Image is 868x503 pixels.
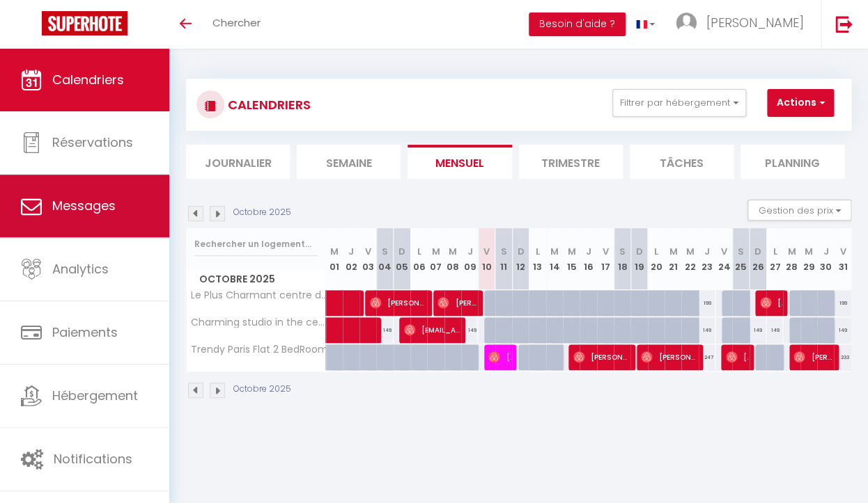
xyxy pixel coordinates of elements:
span: [EMAIL_ADDRESS][DOMAIN_NAME] Yaouanq [404,317,460,343]
button: Actions [767,89,834,117]
th: 08 [444,228,461,290]
abbr: L [417,245,421,258]
th: 28 [783,228,800,290]
abbr: M [669,245,677,258]
span: [PERSON_NAME] [760,289,782,316]
th: 07 [427,228,444,290]
th: 03 [359,228,376,290]
th: 11 [495,228,512,290]
input: Rechercher un logement... [194,232,318,257]
p: Octobre 2025 [233,206,291,219]
li: Semaine [297,145,401,179]
span: Notifications [54,450,132,468]
abbr: V [721,245,727,258]
span: [PERSON_NAME] [370,289,426,316]
th: 22 [681,228,698,290]
span: [PERSON_NAME] [726,344,748,370]
th: 25 [732,228,749,290]
th: 31 [834,228,851,290]
abbr: L [654,245,658,258]
th: 16 [580,228,596,290]
li: Trimestre [519,145,623,179]
li: Planning [741,145,844,179]
abbr: M [449,245,457,258]
span: [PERSON_NAME] [488,344,511,370]
span: Messages [52,197,116,214]
abbr: J [586,245,591,258]
abbr: D [517,245,524,258]
abbr: J [348,245,354,258]
abbr: M [550,245,559,258]
span: Analytics [52,260,109,278]
abbr: V [365,245,371,258]
abbr: L [773,245,777,258]
abbr: J [467,245,472,258]
span: Réservations [52,134,133,151]
img: ... [676,13,697,33]
span: Chercher [212,15,261,30]
span: [PERSON_NAME] [573,344,629,370]
div: 199 [699,290,715,316]
th: 29 [800,228,817,290]
th: 24 [715,228,732,290]
span: Paiements [52,324,118,341]
abbr: V [839,245,846,258]
span: [PERSON_NAME] [706,14,803,31]
button: Besoin d'aide ? [529,13,626,36]
button: Gestion des prix [747,200,851,221]
th: 12 [512,228,529,290]
span: Trendy Paris Flat 2 BedRoom [189,344,328,355]
abbr: L [536,245,540,258]
th: 19 [630,228,647,290]
abbr: S [382,245,388,258]
abbr: D [398,245,405,258]
abbr: M [686,245,695,258]
th: 27 [766,228,783,290]
img: Super Booking [42,11,127,35]
abbr: M [432,245,440,258]
span: [PERSON_NAME] [437,289,476,316]
img: logout [835,15,853,33]
th: 02 [343,228,359,290]
th: 26 [750,228,766,290]
abbr: V [602,245,608,258]
th: 10 [478,228,495,290]
th: 09 [461,228,478,290]
h3: CALENDRIERS [224,89,311,120]
th: 21 [665,228,681,290]
div: 149 [766,317,783,343]
th: 30 [817,228,834,290]
span: [PERSON_NAME] [793,344,832,370]
button: Filtrer par hébergement [612,89,746,117]
abbr: J [704,245,710,258]
div: 199 [834,290,851,316]
span: Charming studio in the center north of [GEOGRAPHIC_DATA] [189,317,328,328]
abbr: S [500,245,506,258]
span: Octobre 2025 [187,269,325,289]
span: Le Plus Charmant centre de [GEOGRAPHIC_DATA] [189,290,328,301]
span: Calendriers [52,71,124,88]
abbr: S [619,245,626,258]
span: [PERSON_NAME] [641,344,697,370]
abbr: S [738,245,744,258]
abbr: D [636,245,643,258]
th: 17 [597,228,614,290]
div: 233 [834,344,851,370]
th: 05 [394,228,410,290]
abbr: V [483,245,490,258]
abbr: M [330,245,339,258]
li: Mensuel [408,145,511,179]
div: 149 [461,317,478,343]
div: 149 [750,317,766,343]
th: 14 [546,228,563,290]
th: 20 [648,228,665,290]
abbr: M [567,245,575,258]
li: Tâches [630,145,734,179]
abbr: J [823,245,828,258]
div: 149 [834,317,851,343]
li: Journalier [186,145,290,179]
div: 149 [699,317,715,343]
span: Hébergement [52,387,138,404]
th: 06 [410,228,427,290]
th: 01 [326,228,343,290]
